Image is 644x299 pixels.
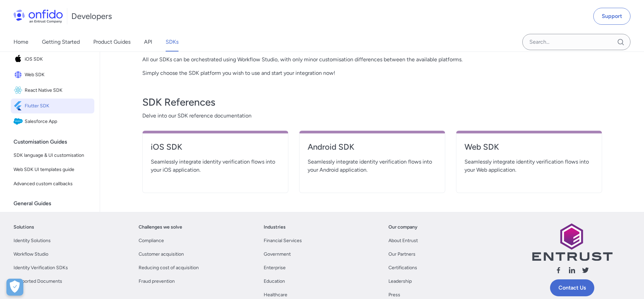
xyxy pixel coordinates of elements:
h3: SDK References [142,95,602,109]
a: IconReact Native SDKReact Native SDK [11,83,94,98]
span: Seamlessly integrate identity verification flows into your Web application. [464,158,594,174]
svg: Follow us facebook [554,266,563,274]
a: Quarterly SDK release notes [11,210,94,224]
h4: Android SDK [308,142,437,152]
a: Financial Services [264,237,302,245]
a: Supported Documents [14,277,62,285]
a: Our company [388,223,418,231]
a: Home [14,33,28,51]
img: IconSalesforce App [14,117,25,126]
span: React Native SDK [25,86,92,95]
a: Follow us facebook [554,266,563,277]
img: IconWeb SDK [14,70,25,80]
a: Customer acquisition [139,250,184,258]
a: Follow us X (Twitter) [581,266,590,277]
a: Android SDK [308,142,437,158]
img: Onfido Logo [14,9,63,23]
a: Enterprise [264,264,286,272]
svg: Follow us X (Twitter) [581,266,590,274]
a: Leadership [388,277,412,285]
a: Compliance [139,237,164,245]
h4: Web SDK [464,142,594,152]
a: IconSalesforce AppSalesforce App [11,114,94,129]
span: Flutter SDK [25,101,92,111]
a: Follow us linkedin [568,266,576,277]
a: IconWeb SDKWeb SDK [11,67,94,82]
a: Education [264,277,285,285]
a: SDKs [166,33,178,51]
h1: Developers [71,11,112,22]
a: Contact Us [550,279,594,296]
span: Delve into our SDK reference documentation [142,112,602,120]
h4: iOS SDK [151,142,280,152]
img: IconReact Native SDK [14,86,25,95]
a: Reducing cost of acquisition [139,264,199,272]
a: Getting Started [42,33,80,51]
div: General Guides [14,197,97,210]
input: Onfido search input field [522,34,630,50]
a: API [144,33,152,51]
a: Advanced custom callbacks [11,177,94,191]
a: About Entrust [388,237,418,245]
button: Open Preferences [6,279,23,296]
a: iOS SDK [151,142,280,158]
img: IconiOS SDK [14,55,25,64]
a: Certifications [388,264,417,272]
p: All our SDKs can be orchestrated using Workflow Studio, with only minor customisation differences... [142,56,602,64]
a: Identity Verification SDKs [14,264,68,272]
a: Web SDK [464,142,594,158]
a: Government [264,250,291,258]
a: Support [593,8,630,25]
img: IconFlutter SDK [14,101,25,111]
a: IconFlutter SDKFlutter SDK [11,99,94,113]
a: Identity Solutions [14,237,51,245]
a: Web SDK UI templates guide [11,163,94,176]
span: Web SDK UI templates guide [14,166,92,174]
a: Our Partners [388,250,415,258]
span: SDK language & UI customisation [14,151,92,159]
a: Product Guides [93,33,130,51]
div: Cookie Preferences [6,279,23,296]
span: Seamlessly integrate identity verification flows into your iOS application. [151,158,280,174]
svg: Follow us linkedin [568,266,576,274]
a: Fraud prevention [139,277,175,285]
span: Web SDK [25,70,92,80]
a: Challenges we solve [139,223,182,231]
a: IconiOS SDKiOS SDK [11,52,94,67]
img: Entrust logo [531,223,613,261]
a: Industries [264,223,286,231]
p: Simply choose the SDK platform you wish to use and start your integration now! [142,69,602,77]
span: iOS SDK [25,55,92,64]
span: Salesforce App [25,117,92,126]
a: SDK language & UI customisation [11,149,94,162]
a: Solutions [14,223,34,231]
a: Workflow Studio [14,250,48,258]
span: Seamlessly integrate identity verification flows into your Android application. [308,158,437,174]
div: Customisation Guides [14,135,97,149]
span: Advanced custom callbacks [14,180,92,188]
a: Healthcare [264,291,287,299]
a: Press [388,291,400,299]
